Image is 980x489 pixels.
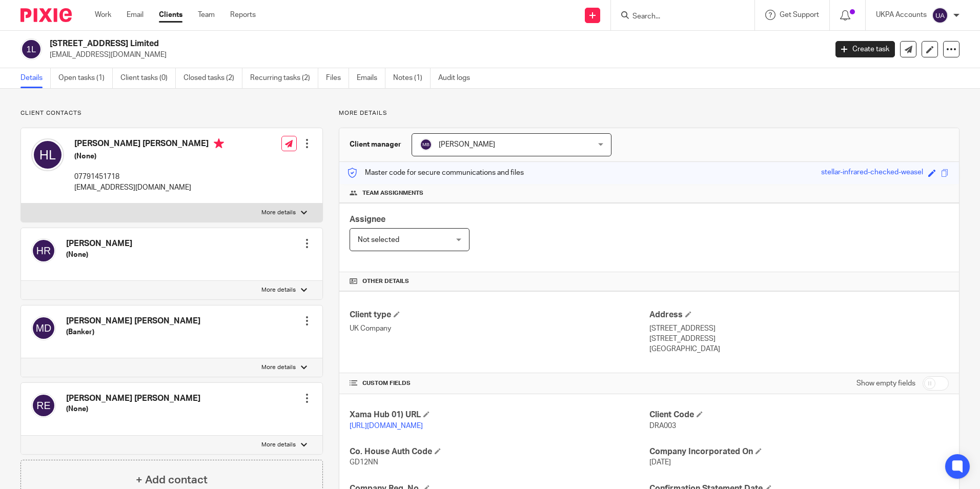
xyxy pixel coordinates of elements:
img: svg%3E [21,38,42,60]
a: Clients [159,10,182,20]
p: More details [261,363,296,372]
h5: (None) [66,250,132,260]
a: Details [21,68,51,88]
h5: (None) [66,404,200,414]
p: [EMAIL_ADDRESS][DOMAIN_NAME] [74,182,224,193]
img: svg%3E [31,138,64,171]
img: svg%3E [420,138,432,151]
p: More details [261,209,296,217]
a: Work [95,10,111,20]
a: Team [198,10,215,20]
h5: (Banker) [66,327,200,337]
img: svg%3E [31,393,56,418]
h4: Client type [350,310,649,320]
span: Not selected [358,236,399,243]
a: Client tasks (0) [120,68,176,88]
img: svg%3E [31,316,56,340]
h4: Company Incorporated On [649,446,949,457]
img: Pixie [21,8,72,22]
span: Team assignments [362,189,423,197]
p: More details [339,109,959,117]
input: Search [631,12,724,22]
a: Email [127,10,144,20]
a: Reports [230,10,256,20]
h4: [PERSON_NAME] [66,238,132,249]
span: Get Support [780,11,819,18]
h2: [STREET_ADDRESS] Limited [50,38,666,49]
span: [DATE] [649,459,671,466]
a: Recurring tasks (2) [250,68,318,88]
p: [EMAIL_ADDRESS][DOMAIN_NAME] [50,50,820,60]
a: Notes (1) [393,68,431,88]
img: svg%3E [31,238,56,263]
h4: Client Code [649,410,949,420]
h5: (None) [74,151,224,161]
span: DRA003 [649,422,676,430]
span: GD12NN [350,459,378,466]
h3: Client manager [350,139,401,150]
a: Emails [357,68,385,88]
i: Primary [214,138,224,149]
span: Other details [362,277,409,286]
img: svg%3E [932,7,948,24]
h4: Address [649,310,949,320]
a: [URL][DOMAIN_NAME] [350,422,423,430]
h4: + Add contact [136,472,208,488]
p: [STREET_ADDRESS] [649,323,949,334]
a: Create task [835,41,895,57]
label: Show empty fields [856,378,915,389]
p: Master code for secure communications and files [347,168,524,178]
p: Client contacts [21,109,323,117]
span: Assignee [350,215,385,223]
a: Audit logs [438,68,478,88]
a: Open tasks (1) [58,68,113,88]
p: UK Company [350,323,649,334]
h4: [PERSON_NAME] [PERSON_NAME] [66,393,200,404]
p: More details [261,286,296,294]
h4: CUSTOM FIELDS [350,379,649,388]
p: UKPA Accounts [876,10,927,20]
a: Files [326,68,349,88]
p: [STREET_ADDRESS] [649,334,949,344]
p: More details [261,441,296,449]
p: 07791451718 [74,172,224,182]
p: [GEOGRAPHIC_DATA] [649,344,949,354]
h4: [PERSON_NAME] [PERSON_NAME] [66,316,200,327]
h4: Co. House Auth Code [350,446,649,457]
h4: [PERSON_NAME] [PERSON_NAME] [74,138,224,151]
a: Closed tasks (2) [183,68,242,88]
div: stellar-infrared-checked-weasel [821,167,923,179]
span: [PERSON_NAME] [439,141,495,148]
h4: Xama Hub 01) URL [350,410,649,420]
